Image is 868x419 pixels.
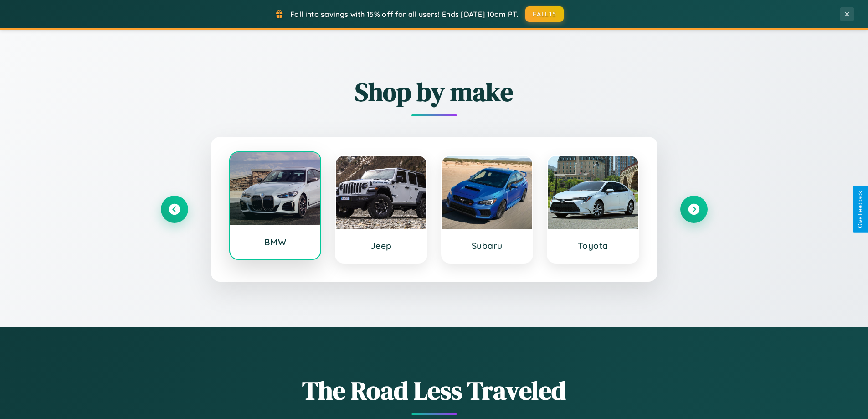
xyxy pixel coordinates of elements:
[161,74,708,109] h2: Shop by make
[451,240,524,251] h3: Subaru
[290,10,519,19] span: Fall into savings with 15% off for all users! Ends [DATE] 10am PT.
[345,240,417,251] h3: Jeep
[557,240,629,251] h3: Toyota
[161,373,708,408] h1: The Road Less Traveled
[525,6,564,22] button: FALL15
[857,191,863,228] div: Give Feedback
[239,237,312,248] h3: BMW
